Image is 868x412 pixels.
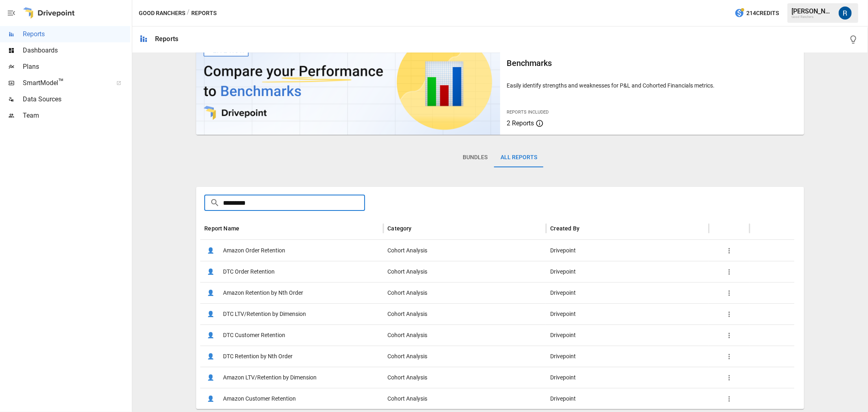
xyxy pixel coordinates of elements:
div: Drivepoint [546,346,709,367]
button: Sort [240,223,251,234]
div: Cohort Analysis [383,282,546,303]
span: Amazon Customer Retention [223,388,296,409]
div: Created By [550,225,579,232]
span: Team [23,111,130,121]
span: 214 Credits [746,8,779,18]
div: Cohort Analysis [383,303,546,324]
span: 👤 [204,393,216,405]
div: Cohort Analysis [383,261,546,282]
div: Drivepoint [546,388,709,409]
div: Drivepoint [546,367,709,388]
span: Amazon Retention by Nth Order [223,283,303,303]
span: DTC LTV/Retention by Dimension [223,304,306,324]
span: 👤 [204,372,216,384]
div: Category [387,225,411,232]
div: Drivepoint [546,324,709,346]
div: Cohort Analysis [383,324,546,346]
div: Cohort Analysis [383,346,546,367]
button: Sort [580,223,592,234]
div: Cohort Analysis [383,388,546,409]
img: Roman Romero [839,7,852,20]
span: 👤 [204,329,216,342]
span: Dashboards [23,46,130,55]
div: Reports [155,35,178,43]
span: Data Sources [23,94,130,104]
span: 👤 [204,308,216,320]
div: Good Ranchers [791,15,834,19]
button: Bundles [456,148,494,167]
span: 👤 [204,266,216,278]
h6: Benchmarks [507,57,798,70]
span: Reports Included [507,110,549,115]
button: All Reports [494,148,544,167]
div: Report Name [204,225,239,232]
div: Drivepoint [546,282,709,303]
span: 2 Reports [507,119,534,127]
div: [PERSON_NAME] [791,7,834,15]
div: Drivepoint [546,240,709,261]
span: Amazon LTV/Retention by Dimension [223,367,317,388]
div: Cohort Analysis [383,240,546,261]
button: Roman Romero [834,2,857,24]
button: Good Ranchers [139,8,185,18]
div: Cohort Analysis [383,367,546,388]
span: DTC Order Retention [223,261,275,282]
div: / [187,8,190,18]
button: Sort [413,223,424,234]
span: ™ [58,77,64,87]
span: Amazon Order Retention [223,240,285,261]
div: Drivepoint [546,261,709,282]
p: Easily identify strengths and weaknesses for P&L and Cohorted Financials metrics. [507,81,798,90]
span: DTC Customer Retention [223,325,285,346]
span: Plans [23,62,130,72]
span: Reports [23,29,130,39]
div: Drivepoint [546,303,709,324]
span: 👤 [204,351,216,363]
button: 214Credits [731,6,782,21]
span: 👤 [204,287,216,299]
img: video thumbnail [196,29,500,135]
span: SmartModel [23,78,107,88]
span: DTC Retention by Nth Order [223,346,293,367]
span: 👤 [204,245,216,257]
